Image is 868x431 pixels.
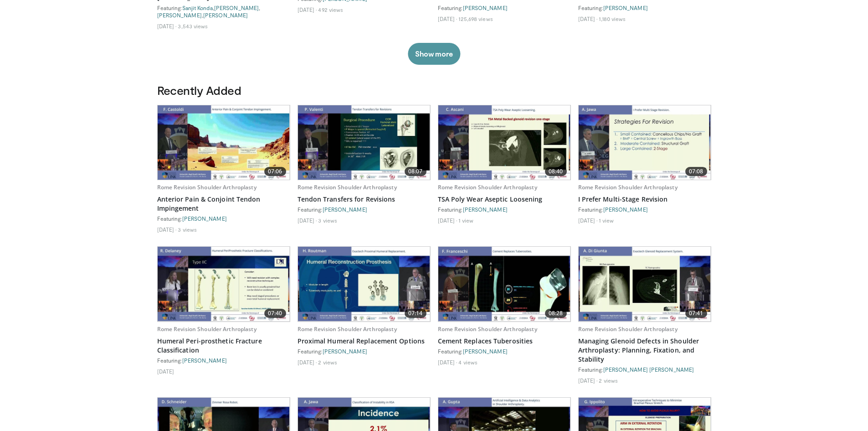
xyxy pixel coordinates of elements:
[438,247,570,321] a: 08:28
[438,358,457,366] li: [DATE]
[438,325,537,333] a: Rome Revision Shoulder Arthroplasty
[578,4,711,11] div: Featuring:
[264,167,286,176] span: 07:06
[578,377,598,384] li: [DATE]
[298,105,430,180] img: f121adf3-8f2a-432a-ab04-b981073a2ae5.620x360_q85_upscale.jpg
[157,368,175,375] li: [DATE]
[603,366,694,373] a: [PERSON_NAME] [PERSON_NAME]
[685,309,707,318] span: 07:41
[578,195,711,204] a: I Prefer Multi-Stage Revision
[438,348,571,355] div: Featuring:
[408,43,460,65] button: Show more
[298,217,317,224] li: [DATE]
[438,206,571,213] div: Featuring:
[438,15,457,22] li: [DATE]
[578,366,711,373] div: Featuring:
[298,325,397,333] a: Rome Revision Shoulder Arthroplasty
[157,215,290,222] div: Featuring:
[438,183,537,191] a: Rome Revision Shoulder Arthroplasty
[438,195,571,204] a: TSA Poly Wear Aseptic Loosening
[157,4,290,19] div: Featuring: , , ,
[458,358,478,366] li: 4 views
[438,105,570,180] img: b9682281-d191-4971-8e2c-52cd21f8feaa.620x360_q85_upscale.jpg
[158,105,290,180] img: 8037028b-5014-4d38-9a8c-71d966c81743.620x360_q85_upscale.jpg
[438,4,571,11] div: Featuring:
[579,247,711,321] a: 07:41
[578,206,711,213] div: Featuring:
[578,15,598,22] li: [DATE]
[578,183,678,191] a: Rome Revision Shoulder Arthroplasty
[318,358,337,366] li: 2 views
[298,247,430,321] a: 07:14
[182,357,227,363] a: [PERSON_NAME]
[578,337,711,364] a: Managing Glenoid Defects in Shoulder Arthroplasty: Planning, Fixation, and Stability
[323,206,367,213] a: [PERSON_NAME]
[298,337,431,346] a: Proximal Humeral Replacement Options
[182,215,227,222] a: [PERSON_NAME]
[599,377,618,384] li: 2 views
[599,217,614,224] li: 1 view
[458,217,473,224] li: 1 view
[158,247,290,321] a: 07:40
[405,167,426,176] span: 08:07
[599,15,626,22] li: 1,180 views
[157,195,290,213] a: Anterior Pain & Conjoint Tendon Impingement
[545,167,567,176] span: 08:40
[298,358,317,366] li: [DATE]
[214,5,259,11] a: [PERSON_NAME]
[182,5,213,11] a: Sanjit Konda
[579,105,711,180] img: a3fe917b-418f-4b37-ad2e-b0d12482d850.620x360_q85_upscale.jpg
[458,15,493,22] li: 125,698 views
[203,12,248,18] a: [PERSON_NAME]
[158,247,290,321] img: c89197b7-361e-43d5-a86e-0b48a5cfb5ba.620x360_q85_upscale.jpg
[298,6,317,13] li: [DATE]
[318,6,343,13] li: 492 views
[463,5,508,11] a: [PERSON_NAME]
[578,217,598,224] li: [DATE]
[463,206,508,213] a: [PERSON_NAME]
[157,357,290,364] div: Featuring:
[158,105,290,180] a: 07:06
[157,12,202,18] a: [PERSON_NAME]
[438,217,457,224] li: [DATE]
[438,337,571,346] a: Cement Replaces Tuberosities
[157,325,257,333] a: Rome Revision Shoulder Arthroplasty
[545,309,567,318] span: 08:28
[157,226,177,233] li: [DATE]
[578,325,678,333] a: Rome Revision Shoulder Arthroplasty
[463,348,508,354] a: [PERSON_NAME]
[157,83,711,98] h3: Recently Added
[298,195,431,204] a: Tendon Transfers for Revisions
[603,206,648,213] a: [PERSON_NAME]
[405,309,426,318] span: 07:14
[298,105,430,180] a: 08:07
[157,183,257,191] a: Rome Revision Shoulder Arthroplasty
[318,217,337,224] li: 3 views
[579,247,711,321] img: 20d82a31-24c1-4cf8-8505-f6583b54eaaf.620x360_q85_upscale.jpg
[157,337,290,355] a: Humeral Peri-prosthetic Fracture Classification
[178,22,208,30] li: 3,543 views
[298,183,397,191] a: Rome Revision Shoulder Arthroplasty
[603,5,648,11] a: [PERSON_NAME]
[323,348,367,354] a: [PERSON_NAME]
[579,105,711,180] a: 07:08
[298,206,431,213] div: Featuring:
[438,247,570,321] img: 8042dcb6-8246-440b-96e3-b3fdfd60ef0a.620x360_q85_upscale.jpg
[438,105,570,180] a: 08:40
[298,348,431,355] div: Featuring:
[298,247,430,321] img: 3d690308-9757-4d1f-b0cf-d2daa646b20c.620x360_q85_upscale.jpg
[178,226,197,233] li: 3 views
[685,167,707,176] span: 07:08
[264,309,286,318] span: 07:40
[157,22,177,30] li: [DATE]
